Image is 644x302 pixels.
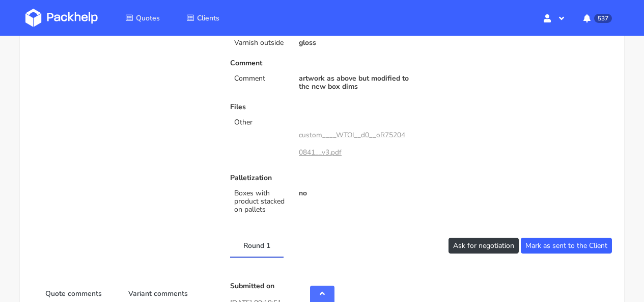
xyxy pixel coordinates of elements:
p: Files [230,103,414,111]
p: Boxes with product stacked on pallets [234,189,287,214]
span: Clients [197,13,219,23]
span: 537 [594,14,612,23]
p: artwork as above but modified to the new box dims [299,74,414,91]
p: Palletization [230,174,414,182]
p: gloss [299,39,414,47]
a: Clients [174,9,232,27]
button: 537 [575,9,619,27]
p: Varnish outside [234,39,287,47]
a: Quotes [113,9,172,27]
a: Round 1 [230,234,284,257]
span: Quotes [136,13,160,23]
p: Other [234,118,287,127]
img: Dashboard [25,9,98,27]
p: Comment [234,74,287,83]
p: Comment [230,59,414,67]
p: Submitted on [230,282,612,290]
button: Mark as sent to the Client [521,238,612,254]
button: Ask for negotiation [449,238,519,254]
a: custom____WTOI__d0__oR752040841__v3.pdf [299,130,405,157]
p: no [299,189,414,197]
